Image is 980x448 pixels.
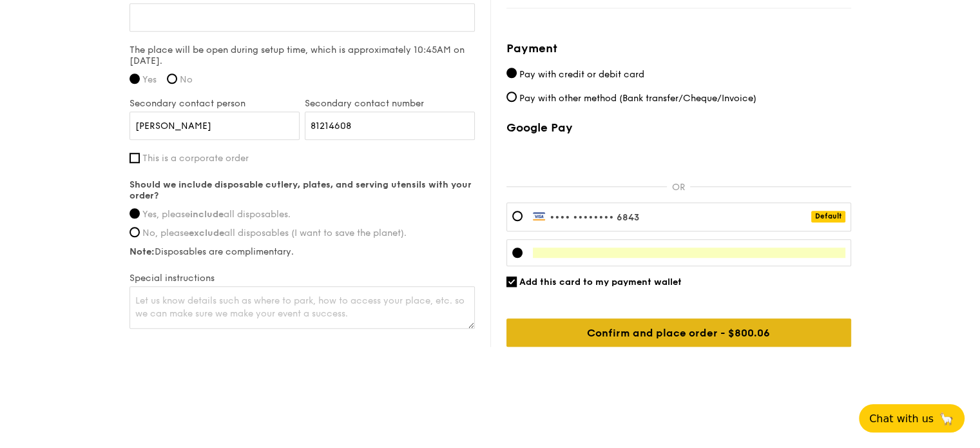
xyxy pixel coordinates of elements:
span: No, please all disposables (I want to save the planet). [142,228,407,239]
strong: include [190,209,224,220]
span: No [180,74,193,85]
input: No [167,73,177,84]
strong: Should we include disposable cutlery, plates, and serving utensils with your order? [130,179,472,201]
strong: exclude [189,228,224,239]
iframe: To enrich screen reader interactions, please activate Accessibility in Grammarly extension settings [533,248,845,258]
span: Yes [142,74,157,85]
input: Pay with credit or debit card [506,68,517,78]
span: Yes, please all disposables. [142,209,291,220]
label: •••• 6843 [533,212,639,223]
input: Pay with other method (Bank transfer/Cheque/Invoice) [506,92,517,102]
input: No, pleaseexcludeall disposables (I want to save the planet). [130,227,140,237]
span: Add this card to my payment wallet [519,277,682,287]
label: The place will be open during setup time, which is approximately 10:45AM on [DATE]. [130,44,475,66]
input: Yes [130,73,140,84]
p: OR [667,182,690,193]
span: 🦙 [939,411,954,426]
input: This is a corporate order [130,153,140,163]
iframe: Secure payment button frame [506,142,851,171]
span: This is a corporate order [142,153,249,164]
div: Default [811,211,845,222]
img: visa.ab3dc9b1.svg [533,211,546,220]
label: Disposables are complimentary. [130,246,475,257]
span: Pay with credit or debit card [519,69,644,80]
label: Special instructions [130,273,475,284]
h4: Payment [506,39,851,57]
label: Secondary contact number [305,98,475,109]
strong: Note: [130,246,155,257]
label: Secondary contact person [130,98,300,109]
span: •••• •••• [550,212,593,223]
input: Confirm and place order - $800.06 [506,318,851,347]
input: Yes, pleaseincludeall disposables. [130,208,140,219]
button: Chat with us🦙 [859,404,965,433]
label: Google Pay [506,121,851,135]
span: Chat with us [869,413,934,425]
span: Pay with other method (Bank transfer/Cheque/Invoice) [519,93,756,104]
